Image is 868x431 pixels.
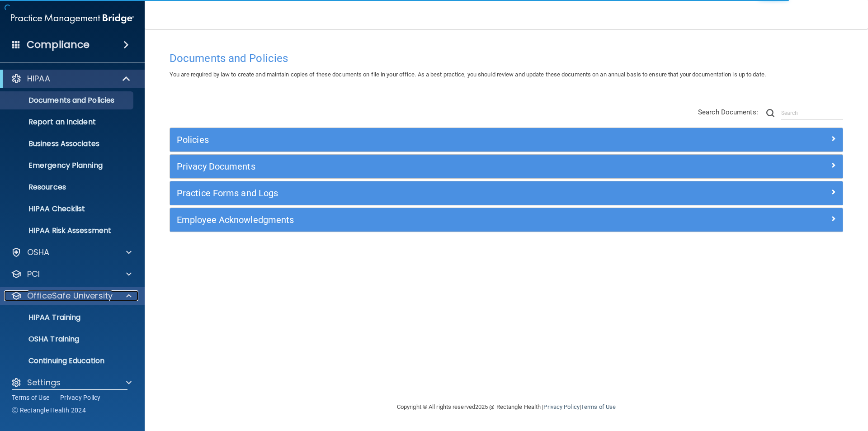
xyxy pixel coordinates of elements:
[6,335,79,344] p: OSHA Training
[177,213,836,227] a: Employee Acknowledgments
[6,139,129,148] p: Business Associates
[177,159,836,174] a: Privacy Documents
[177,188,668,198] h5: Practice Forms and Logs
[27,377,61,388] p: Settings
[6,204,129,213] p: HIPAA Checklist
[11,9,134,28] img: PMB logo
[698,108,758,116] span: Search Documents:
[27,247,50,258] p: OSHA
[170,52,843,64] h4: Documents and Policies
[27,38,90,51] h4: Compliance
[60,393,101,402] a: Privacy Policy
[581,403,616,410] a: Terms of Use
[6,183,129,192] p: Resources
[177,215,668,225] h5: Employee Acknowledgments
[11,73,131,84] a: HIPAA
[177,135,668,145] h5: Policies
[177,161,668,171] h5: Privacy Documents
[177,186,836,200] a: Practice Forms and Logs
[6,96,129,105] p: Documents and Policies
[781,106,843,120] input: Search
[766,109,774,117] img: ic-search.3b580494.png
[11,377,132,388] a: Settings
[177,133,836,147] a: Policies
[27,269,40,279] p: PCI
[543,403,579,410] a: Privacy Policy
[6,226,129,235] p: HIPAA Risk Assessment
[6,313,80,322] p: HIPAA Training
[12,393,49,402] a: Terms of Use
[341,393,671,422] div: Copyright © All rights reserved 2025 @ Rectangle Health | |
[170,71,766,78] span: You are required by law to create and maintain copies of these documents on file in your office. ...
[11,247,132,258] a: OSHA
[11,290,132,301] a: OfficeSafe University
[27,73,50,84] p: HIPAA
[27,290,113,301] p: OfficeSafe University
[11,269,132,279] a: PCI
[6,161,129,170] p: Emergency Planning
[12,406,86,415] span: Ⓒ Rectangle Health 2024
[6,356,129,365] p: Continuing Education
[6,118,129,127] p: Report an Incident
